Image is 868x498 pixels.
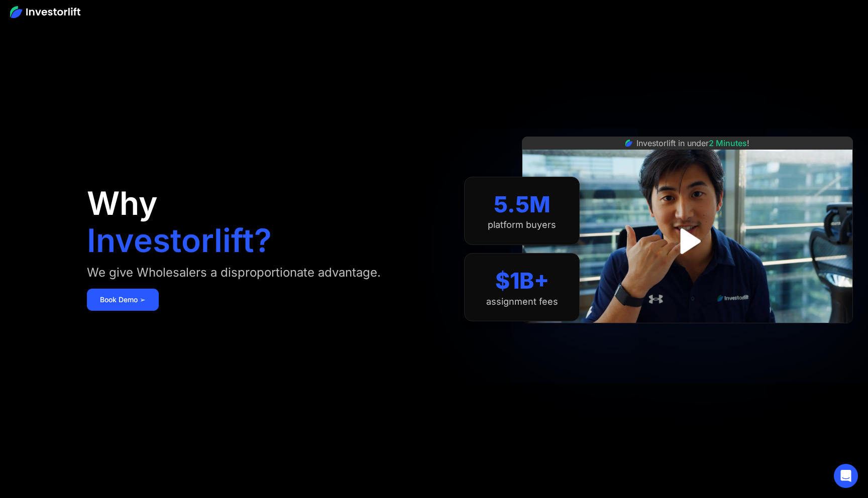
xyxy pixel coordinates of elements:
div: 5.5M [494,191,551,218]
div: Investorlift in under ! [636,137,749,149]
div: platform buyers [488,219,556,230]
h1: Why [87,187,158,219]
div: Open Intercom Messenger [834,464,858,488]
h1: Investorlift? [87,224,272,257]
div: We give Wholesalers a disproportionate advantage. [87,265,381,281]
div: assignment fees [486,296,558,307]
a: Book Demo ➢ [87,289,159,311]
a: open lightbox [665,219,710,264]
iframe: Customer reviews powered by Trustpilot [612,328,763,340]
div: $1B+ [495,268,549,294]
span: 2 Minutes [709,138,747,148]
